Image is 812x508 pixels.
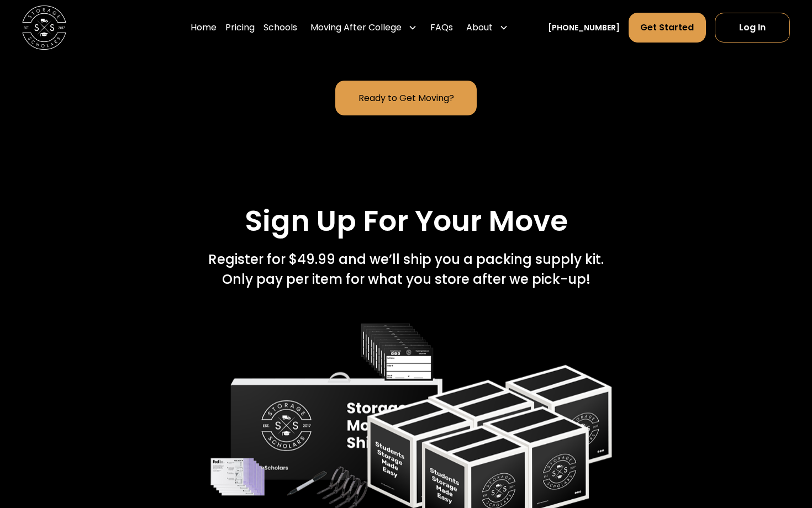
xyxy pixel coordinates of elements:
[462,12,513,43] div: About
[629,13,705,43] a: Get Started
[263,12,297,43] a: Schools
[225,12,255,43] a: Pricing
[310,21,402,34] div: Moving After College
[191,12,217,43] a: Home
[430,12,453,43] a: FAQs
[208,250,604,289] div: Register for $49.99 and we’ll ship you a packing supply kit. Only pay per item for what you store...
[22,6,66,50] a: home
[306,12,421,43] div: Moving After College
[466,21,493,34] div: About
[335,81,476,115] a: Ready to Get Moving?
[548,22,620,34] a: [PHONE_NUMBER]
[22,6,66,50] img: Storage Scholars main logo
[245,204,568,239] h2: Sign Up For Your Move
[715,13,790,43] a: Log In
